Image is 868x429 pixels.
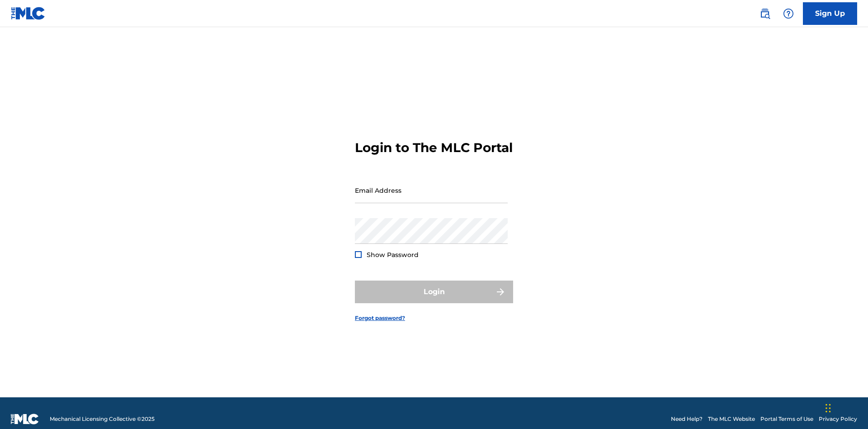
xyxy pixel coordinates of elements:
[819,415,857,423] a: Privacy Policy
[759,8,770,19] img: search
[826,395,831,422] div: Drag
[11,414,39,424] img: logo
[367,251,419,259] span: Show Password
[11,7,46,20] img: MLC Logo
[823,386,868,429] iframe: Chat Widget
[779,5,797,23] div: Help
[50,415,155,423] span: Mechanical Licensing Collective © 2025
[708,415,755,423] a: The MLC Website
[355,140,513,156] h3: Login to The MLC Portal
[760,415,813,423] a: Portal Terms of Use
[783,8,794,19] img: help
[803,2,857,25] a: Sign Up
[355,314,405,322] a: Forgot password?
[671,415,703,423] a: Need Help?
[756,5,774,23] a: Public Search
